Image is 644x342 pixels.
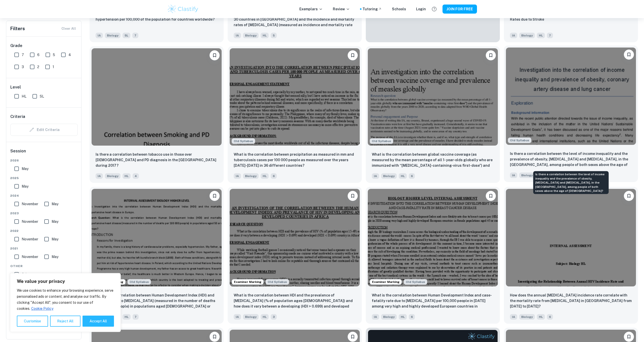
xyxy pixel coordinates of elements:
span: Biology [243,33,259,38]
span: 2 [37,64,39,70]
div: We value your privacy [10,273,121,332]
span: 6 [547,314,553,320]
span: Biology [381,173,397,179]
button: Please log in to bookmark exemplars [486,50,496,60]
span: 2025 [10,176,78,180]
a: Schools [392,6,406,12]
span: IA [96,33,103,38]
button: Help and Feedback [430,5,438,13]
span: IA [96,173,103,179]
span: November [22,236,38,242]
button: JOIN FOR FREE [442,5,477,14]
span: November [22,201,38,207]
div: Starting from the May 2025 session, the Biology IA requirements have changed. It's OK to refer to... [128,279,151,285]
span: IA [234,33,241,38]
div: Starting from the May 2025 session, the Biology IA requirements have changed. It's OK to refer to... [232,138,255,144]
span: Examiner Marking [370,280,401,284]
p: How does the annual HIV incidence rate correlate with the mortality rate from non-Hodgkin lymphom... [510,292,632,309]
p: What is the correlation between Human Development Index (HDI) and mortality due to hypertensive h... [96,292,218,310]
span: HL [399,173,407,179]
span: IA [510,33,517,38]
span: HL [261,314,269,320]
span: 5 [271,33,277,38]
h6: Session [10,148,78,158]
div: Starting from the May 2025 session, the Biology IA requirements have changed. It's OK to refer to... [508,138,531,143]
span: HL [123,173,131,179]
span: 2022 [10,229,78,233]
span: HL [537,33,545,38]
h6: Criteria [10,114,25,120]
span: IA [372,314,379,320]
span: Old Syllabus [128,279,151,285]
span: May [52,201,58,207]
span: Biology [105,33,120,38]
button: Please log in to bookmark exemplars [348,191,358,201]
a: Examiner MarkingStarting from the May 2025 session, the Biology IA requirements have changed. It'... [366,187,500,324]
h6: Grade [10,43,78,49]
span: Examiner Marking [232,280,263,284]
span: May [22,184,28,189]
span: HL [537,314,545,320]
a: Login [416,6,426,12]
div: Tutoring [363,6,382,12]
span: Other [22,272,31,277]
div: Is there a correlation between the level of income inequality and the prevalence of obesity, [MED... [533,171,609,194]
span: May [52,219,58,224]
img: Clastify logo [167,4,199,14]
button: Please log in to bookmark exemplars [210,191,220,201]
span: November [22,219,38,224]
span: Biology [243,314,259,320]
span: Biology [519,314,535,320]
span: SL [123,33,130,38]
span: Biology [519,173,535,178]
a: Starting from the May 2025 session, the Biology IA requirements have changed. It's OK to refer to... [366,46,500,183]
span: 1 [53,64,54,70]
a: Examiner MarkingStarting from the May 2025 session, the Biology IA requirements have changed. It'... [90,187,224,324]
span: 7 [547,33,553,38]
p: Is there a correlation between tobacco use in those over 65 years old and PD diagnosis in the Uni... [96,152,218,168]
button: Please log in to bookmark exemplars [348,50,358,60]
a: Cookie Policy [31,306,54,311]
span: 2026 [10,158,78,163]
h6: Filters [10,25,25,32]
button: Accept All [83,316,114,327]
img: Biology IA example thumbnail: Is there a correlation between the level [506,48,636,145]
span: Biology [243,173,259,179]
span: November [22,254,38,260]
p: Review [333,6,350,12]
a: Starting from the May 2025 session, the Biology IA requirements have changed. It's OK to refer to... [504,46,638,183]
div: Criteria filters are unavailable when searching by topic [10,124,78,136]
p: What is the correlation between HDI and the prevalence of HIV (% of population ages 15-49) and ho... [234,292,356,310]
span: May [52,236,58,242]
button: Please log in to bookmark exemplars [624,332,634,342]
span: 7 [133,314,139,320]
span: 5 [53,52,55,58]
span: 7 [22,52,24,58]
span: May [52,254,58,260]
span: IA [234,314,241,320]
span: HL [22,94,26,99]
span: HL [261,33,269,38]
span: Old Syllabus [508,138,531,143]
div: Starting from the May 2025 session, the Biology IA requirements have changed. It's OK to refer to... [370,138,393,144]
button: Customise [17,316,48,327]
span: Biology [105,173,120,179]
p: We use cookies to enhance your browsing experience, serve personalised ads or content, and analys... [17,287,114,312]
p: What is the correlation between precipitation as measured in mm and tuberculosis cases per 100 00... [234,152,356,168]
span: 6 [271,173,277,179]
span: Old Syllabus [232,138,255,144]
span: 2024 [10,193,78,198]
span: 6 [409,314,415,320]
span: Old Syllabus [404,279,427,285]
span: HL [261,173,269,179]
span: 2023 [10,211,78,216]
img: Biology IA example thumbnail: What is the correlation between precipit [230,48,360,146]
img: Biology IA example thumbnail: What is the correlation between Human De [92,189,222,286]
span: 2021 [10,246,78,251]
span: Biology [519,33,535,38]
span: Other [10,264,78,268]
span: IA [372,173,379,179]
